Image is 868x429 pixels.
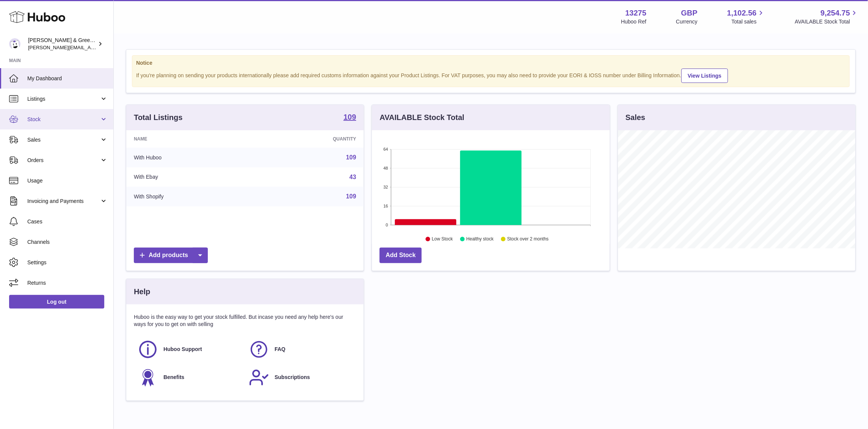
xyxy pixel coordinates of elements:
[163,346,202,353] span: Huboo Support
[380,112,464,123] h3: AVAILABLE Stock Total
[727,8,766,25] a: 1,102.56 Total sales
[507,237,549,242] text: Stock over 2 months
[27,75,108,82] span: My Dashboard
[27,116,100,123] span: Stock
[9,38,20,50] img: ellen@bluebadgecompany.co.uk
[384,185,388,189] text: 32
[275,374,310,381] span: Subscriptions
[134,314,356,328] p: Huboo is the easy way to get your stock fulfilled. But incase you need any help here's our ways f...
[27,279,108,287] span: Returns
[126,187,254,206] td: With Shopify
[27,157,100,164] span: Orders
[249,339,352,360] a: FAQ
[344,113,356,122] a: 109
[138,339,241,360] a: Huboo Support
[126,148,254,167] td: With Huboo
[384,204,388,208] text: 16
[126,130,254,148] th: Name
[380,248,422,263] a: Add Stock
[249,367,352,388] a: Subscriptions
[134,287,150,297] h3: Help
[466,237,494,242] text: Healthy stock
[27,259,108,266] span: Settings
[163,374,184,381] span: Benefits
[681,69,728,83] a: View Listings
[386,223,388,227] text: 0
[384,166,388,170] text: 48
[275,346,286,353] span: FAQ
[134,112,183,123] h3: Total Listings
[27,136,100,144] span: Sales
[346,193,356,200] a: 109
[346,154,356,161] a: 109
[136,67,846,83] div: If you're planning on sending your products internationally please add required customs informati...
[727,8,757,18] span: 1,102.56
[795,18,859,25] span: AVAILABLE Stock Total
[27,177,108,184] span: Usage
[344,113,356,121] strong: 109
[27,239,108,246] span: Channels
[138,367,241,388] a: Benefits
[28,44,152,50] span: [PERSON_NAME][EMAIL_ADDRESS][DOMAIN_NAME]
[626,112,645,123] h3: Sales
[795,8,859,25] a: 9,254.75 AVAILABLE Stock Total
[621,18,647,25] div: Huboo Ref
[731,18,765,25] span: Total sales
[254,130,364,148] th: Quantity
[821,8,850,18] span: 9,254.75
[9,295,104,309] a: Log out
[681,8,697,18] strong: GBP
[432,237,453,242] text: Low Stock
[384,147,388,151] text: 64
[27,95,100,103] span: Listings
[27,198,100,205] span: Invoicing and Payments
[625,8,647,18] strong: 13275
[28,37,96,51] div: [PERSON_NAME] & Green Ltd
[676,18,698,25] div: Currency
[350,174,356,180] a: 43
[27,218,108,225] span: Cases
[136,59,846,67] strong: Notice
[126,167,254,187] td: With Ebay
[134,248,208,263] a: Add products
